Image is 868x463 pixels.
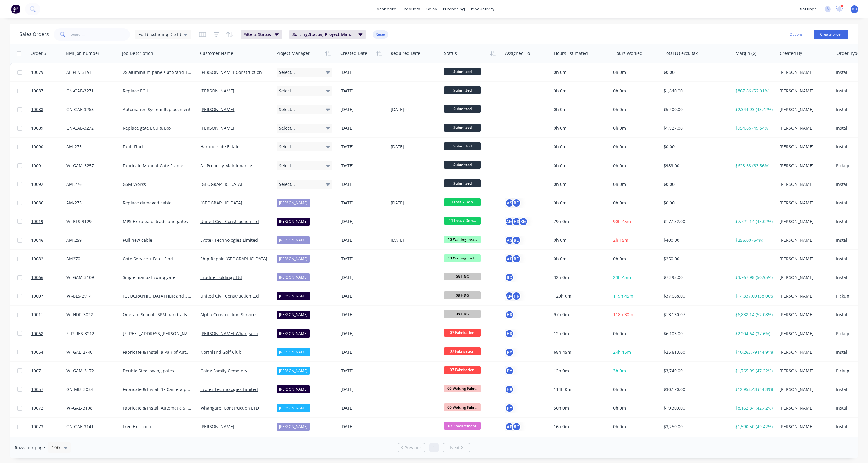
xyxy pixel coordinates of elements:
button: Filters:Status [241,30,282,39]
div: BD [512,198,521,208]
div: Replace gate ECU & Box [123,125,192,131]
div: 32h 0m [554,274,606,280]
div: [DATE] [340,144,386,150]
div: 120h 0m [554,293,606,299]
div: [PERSON_NAME] [779,331,829,337]
div: Order # [31,50,47,56]
div: Project Manager [276,50,310,56]
div: [DATE] [340,125,386,131]
div: GN-GAE-3272 [66,125,115,131]
div: $0.00 [664,144,727,150]
div: 12h 0m [554,331,606,337]
div: $0.00 [664,200,727,206]
div: PY [505,403,514,413]
a: 10090 [31,138,66,156]
div: Replace damaged cable [123,200,192,206]
span: Previous [404,445,422,451]
a: Alpha Construction Services [200,312,258,317]
span: Submitted [444,161,481,168]
div: [PERSON_NAME] [277,255,310,263]
div: AM270 [66,256,115,262]
span: 10007 [31,293,43,299]
a: United Civil Construction Ltd [200,219,259,224]
span: 10011 [31,312,43,318]
a: 10071 [31,362,66,380]
div: $7,395.00 [664,274,727,280]
div: AM-259 [66,237,115,243]
div: GN-GAE-3268 [66,107,115,113]
div: Single manual swing gate [123,274,192,280]
div: [PERSON_NAME] [277,218,310,226]
a: 10054 [31,343,66,361]
div: [PERSON_NAME] [779,69,829,75]
div: purchasing [440,5,468,14]
a: [GEOGRAPHIC_DATA] [200,181,242,187]
a: 10019 [31,212,66,231]
div: $37,668.00 [664,293,727,299]
a: Ship Repair [GEOGRAPHIC_DATA] [200,256,267,262]
div: [PERSON_NAME] [779,200,829,206]
div: AL-FEN-3191 [66,69,115,75]
div: [PERSON_NAME] [277,329,310,337]
div: [DATE] [340,237,386,243]
div: [PERSON_NAME] [779,274,829,280]
a: [GEOGRAPHIC_DATA] [200,200,242,206]
span: 10086 [31,200,43,206]
div: [DATE] [340,88,386,94]
div: [PERSON_NAME] [779,107,829,113]
div: 0h 0m [554,88,606,94]
div: [DATE] [391,144,439,150]
div: MPS Extra balustrade and gates [123,219,192,225]
div: Job Description [122,50,153,56]
button: HR [505,385,514,394]
div: Total ($) excl. tax [664,50,698,56]
span: 0h 0m [613,125,626,131]
a: [PERSON_NAME] Whangarei [200,331,258,336]
img: Factory [11,5,20,14]
div: settings [797,5,820,14]
button: Reset [373,30,388,39]
div: $628.63 (63.56%) [735,163,773,169]
div: $7,721.14 (45.02%) [735,219,773,225]
span: Full (Excluding Draft) [139,31,181,38]
span: 90h 45m [613,219,631,224]
div: [PERSON_NAME] [779,144,829,150]
div: Automation System Replacement [123,107,192,113]
span: Submitted [444,86,481,94]
span: Submitted [444,124,481,131]
div: Status [444,50,457,56]
div: 0h 0m [554,200,606,206]
span: 10019 [31,219,43,225]
span: 10057 [31,386,43,392]
div: [PERSON_NAME] [277,199,310,207]
a: 10046 [31,231,66,249]
span: 10088 [31,107,43,113]
span: 10071 [31,368,43,374]
div: [GEOGRAPHIC_DATA] HDR and Supports [123,293,192,299]
div: Pull new cable. [123,237,192,243]
a: Erudite Holdings Ltd [200,274,242,280]
a: [PERSON_NAME] [200,107,234,112]
div: [PERSON_NAME] [277,292,310,300]
div: 0h 0m [554,256,606,262]
div: $2,204.64 (37.6%) [735,331,773,337]
div: productivity [468,5,497,14]
div: BD [505,273,514,282]
span: Filters: Status [244,31,271,38]
button: Create order [814,30,848,39]
h1: Sales Orders [20,31,49,37]
div: 97h 0m [554,312,606,318]
span: 10054 [31,349,43,355]
button: PY [505,348,514,357]
div: STR-RES-3212 [66,331,115,337]
a: 10082 [31,250,66,268]
div: AM-275 [66,144,115,150]
div: [DATE] [340,163,386,169]
a: Whangarei Construction LTD [200,405,259,411]
div: HR [512,291,521,301]
span: 23h 45m [613,274,631,280]
span: 10092 [31,181,43,187]
div: $6,838.14 (52.08%) [735,312,773,318]
div: Gate Service + Fault Find [123,256,192,262]
span: 0h 0m [613,256,626,262]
